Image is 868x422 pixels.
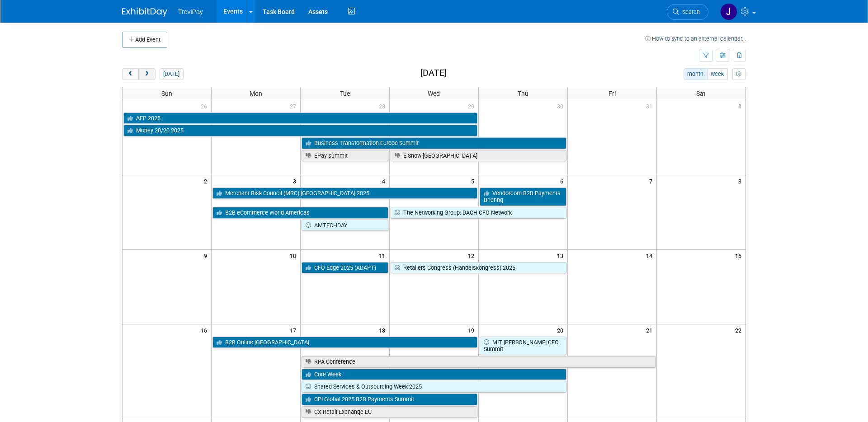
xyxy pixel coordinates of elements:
span: Fri [609,90,616,97]
span: 6 [559,175,567,187]
span: 1 [737,100,745,112]
span: 22 [734,324,745,336]
span: 18 [378,324,389,336]
button: week [707,68,728,80]
span: 3 [292,175,300,187]
span: 28 [378,100,389,112]
i: Personalize Calendar [736,71,742,77]
a: CFO Edge 2025 (ADAPT) [302,262,388,274]
a: B2B eCommerce World Americas [212,207,388,219]
a: Vendorcom B2B Payments Briefing [480,188,566,206]
button: [DATE] [160,68,184,80]
span: 8 [737,175,745,187]
a: Merchant Risk Council (MRC) [GEOGRAPHIC_DATA] 2025 [212,188,477,199]
span: 10 [289,250,300,261]
span: 26 [200,100,211,112]
span: Tue [340,90,350,97]
span: 11 [378,250,389,261]
span: 30 [556,100,567,112]
span: 4 [381,175,389,187]
a: E-Show [GEOGRAPHIC_DATA] [391,150,566,162]
button: month [684,68,708,80]
a: AMTECHDAY [302,220,388,231]
span: TreviPay [178,8,203,15]
a: B2B Online [GEOGRAPHIC_DATA] [212,337,477,348]
a: Business Transformation Europe Summit [302,137,566,149]
span: 16 [200,324,211,336]
button: prev [122,68,139,80]
button: myCustomButton [732,68,746,80]
img: ExhibitDay [122,8,167,17]
a: MIT [PERSON_NAME] CFO Summit [480,337,566,355]
a: The Networking Group: DACH CFO Network [391,207,566,219]
h2: [DATE] [420,68,447,78]
span: 27 [289,100,300,112]
span: Sat [696,90,706,97]
span: Wed [428,90,440,97]
span: 15 [734,250,745,261]
span: 2 [203,175,211,187]
img: Jim Salerno [720,3,737,20]
span: 31 [645,100,656,112]
a: Shared Services & Outsourcing Week 2025 [302,381,566,393]
a: CPI Global 2025 B2B Payments Summit [302,394,477,405]
a: Search [667,4,708,20]
span: 13 [556,250,567,261]
span: Search [679,9,700,15]
a: RPA Conference [302,356,655,368]
span: 5 [470,175,478,187]
span: 20 [556,324,567,336]
a: AFP 2025 [123,113,477,124]
span: 17 [289,324,300,336]
a: Retailers Congress (Handelskongress) 2025 [391,262,566,274]
a: How to sync to an external calendar... [645,35,746,42]
button: next [138,68,155,80]
span: 19 [467,324,478,336]
span: Thu [518,90,528,97]
span: Mon [250,90,262,97]
span: Sun [161,90,172,97]
a: Money 20/20 2025 [123,125,477,136]
span: 9 [203,250,211,261]
a: Core Week [302,369,566,380]
span: 21 [645,324,656,336]
span: 29 [467,100,478,112]
span: 7 [648,175,656,187]
span: 14 [645,250,656,261]
a: EPay summit [302,150,388,162]
a: CX Retail Exchange EU [302,406,477,418]
button: Add Event [122,32,167,48]
span: 12 [467,250,478,261]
